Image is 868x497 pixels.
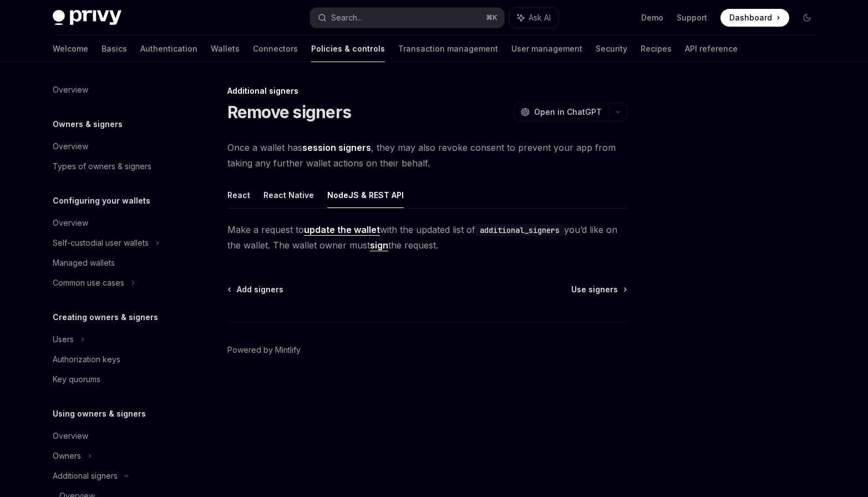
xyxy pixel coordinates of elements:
[53,10,121,26] img: dark logo
[229,284,283,295] a: Add signers
[310,8,504,28] button: Search...⌘K
[227,140,627,171] span: Once a wallet has , they may also revoke consent to prevent your app from taking any further wall...
[53,276,124,290] div: Common use cases
[53,216,88,230] div: Overview
[475,224,564,236] code: additional_signers
[53,311,158,324] h5: Creating owners & signers
[237,284,283,295] span: Add signers
[227,182,250,208] button: React
[304,224,380,236] a: update the wallet
[44,80,186,100] a: Overview
[529,12,551,23] span: Ask AI
[571,284,618,295] span: Use signers
[571,284,626,295] a: Use signers
[53,469,118,483] div: Additional signers
[511,35,582,62] a: User management
[227,85,627,97] div: Additional signers
[44,426,186,446] a: Overview
[677,12,707,23] a: Support
[331,11,362,24] div: Search...
[685,35,738,62] a: API reference
[44,213,186,233] a: Overview
[44,136,186,156] a: Overview
[510,8,559,28] button: Ask AI
[53,236,149,250] div: Self-custodial user wallets
[253,35,298,62] a: Connectors
[53,407,146,420] h5: Using owners & signers
[720,9,789,27] a: Dashboard
[44,369,186,389] a: Key quorums
[641,35,672,62] a: Recipes
[398,35,498,62] a: Transaction management
[263,182,314,208] button: React Native
[53,373,100,386] div: Key quorums
[53,353,120,366] div: Authorization keys
[53,83,88,97] div: Overview
[211,35,240,62] a: Wallets
[53,449,81,463] div: Owners
[534,106,602,118] span: Open in ChatGPT
[227,222,627,253] span: Make a request to with the updated list of you’d like on the wallet. The wallet owner must the re...
[101,35,127,62] a: Basics
[53,118,123,131] h5: Owners & signers
[729,12,772,23] span: Dashboard
[44,253,186,273] a: Managed wallets
[53,140,88,153] div: Overview
[327,182,404,208] button: NodeJS & REST API
[596,35,627,62] a: Security
[302,142,371,154] a: session signers
[53,429,88,443] div: Overview
[53,35,88,62] a: Welcome
[227,344,301,356] a: Powered by Mintlify
[486,13,498,22] span: ⌘ K
[641,12,663,23] a: Demo
[370,240,388,251] a: sign
[44,349,186,369] a: Authorization keys
[44,156,186,176] a: Types of owners & signers
[227,102,352,122] h1: Remove signers
[140,35,197,62] a: Authentication
[53,333,74,346] div: Users
[514,103,608,121] button: Open in ChatGPT
[311,35,385,62] a: Policies & controls
[53,256,115,270] div: Managed wallets
[53,194,150,207] h5: Configuring your wallets
[53,160,151,173] div: Types of owners & signers
[798,9,816,27] button: Toggle dark mode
